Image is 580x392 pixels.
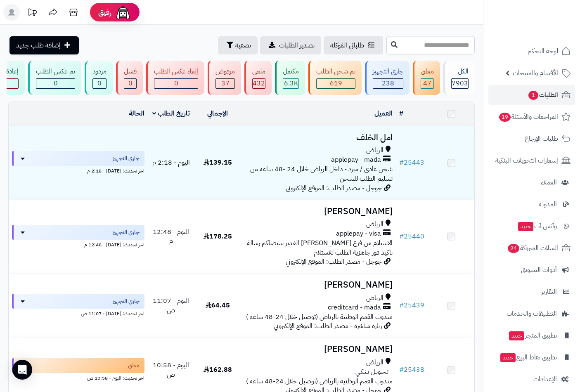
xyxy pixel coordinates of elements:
a: تم عكس الطلب 0 [26,61,83,95]
span: 1 [528,91,538,100]
div: ملغي [252,67,265,76]
img: ai-face.png [115,4,131,21]
div: اخر تحديث: اليوم - 10:58 ص [12,373,144,382]
a: فشل 0 [114,61,144,95]
div: 47 [421,79,433,88]
a: المراجعات والأسئلة19 [488,107,575,127]
div: 37 [216,79,234,88]
span: 238 [382,78,394,88]
span: الرياض [366,220,384,229]
a: تطبيق نقاط البيعجديد [488,347,575,367]
span: الاستلام من فرع [PERSON_NAME] الغدير سيصلكم رسالة تاكيد فور جاهزية الطلب للاستلام [247,238,393,257]
h3: امل الخلف [244,133,393,142]
span: applepay - mada [331,155,381,165]
span: الرياض [366,146,384,155]
h3: [PERSON_NAME] [244,280,393,290]
span: 178.25 [204,231,232,241]
span: شحن عادي / مبرد - داخل الرياض خلال 24 -48 ساعه من تسليم الطلب للشحن [250,164,393,184]
span: المدونة [539,198,557,210]
span: 619 [330,78,342,88]
a: العميل [374,109,393,118]
a: ملغي 432 [243,61,273,95]
span: تصفية [235,40,251,50]
a: الإعدادات [488,369,575,389]
div: 0 [93,79,106,88]
span: 139.15 [204,158,232,168]
a: #25439 [399,300,424,310]
span: لوحة التحكم [528,45,558,57]
span: 0 [128,78,133,88]
span: 37 [221,78,230,88]
a: مردود 0 [83,61,114,95]
div: مكتمل [283,67,299,76]
span: طلبات الإرجاع [525,133,558,144]
a: لوحة التحكم [488,41,575,61]
div: مرفوض [215,67,235,76]
a: تصدير الطلبات [260,36,321,54]
span: إشعارات التحويلات البنكية [495,155,558,166]
div: جاري التجهيز [373,67,403,76]
span: الرياض [366,293,384,303]
span: 7903 [452,78,468,88]
span: 0 [174,78,178,88]
span: رفيق [98,7,111,17]
div: اخر تحديث: [DATE] - 2:18 م [12,166,144,175]
span: اليوم - 12:48 م [153,227,189,246]
a: الطلبات1 [488,85,575,105]
a: طلباتي المُوكلة [324,36,383,54]
a: معلق 47 [411,61,442,95]
div: 0 [36,79,75,88]
span: جاري التجهيز [113,154,140,163]
span: التطبيقات والخدمات [507,308,557,319]
span: 64.45 [206,300,230,310]
a: أدوات التسويق [488,260,575,280]
a: تطبيق المتجرجديد [488,326,575,345]
div: معلق [421,67,434,76]
div: فشل [124,67,137,76]
a: # [399,109,403,118]
a: جاري التجهيز 238 [363,61,411,95]
a: إضافة طلب جديد [9,36,79,54]
a: #25440 [399,231,424,241]
span: المراجعات والأسئلة [498,111,558,123]
h3: [PERSON_NAME] [244,207,393,216]
span: # [399,300,404,310]
a: تم شحن الطلب 619 [307,61,363,95]
span: # [399,365,404,375]
span: جوجل - مصدر الطلب: الموقع الإلكتروني [286,183,382,193]
span: جديد [518,222,533,231]
span: زيارة مباشرة - مصدر الطلب: الموقع الإلكتروني [274,321,382,331]
span: applepay - visa [336,229,381,239]
div: تم عكس الطلب [36,67,75,76]
span: تطبيق المتجر [508,330,557,341]
a: المدونة [488,194,575,214]
div: 432 [253,79,265,88]
div: 619 [317,79,355,88]
span: معلق [128,361,140,370]
span: # [399,231,404,241]
div: إلغاء عكس الطلب [154,67,198,76]
span: تـحـويـل بـنـكـي [355,367,388,377]
a: مكتمل 6.3K [273,61,307,95]
span: مندوب القمم الوطنية بالرياض (توصيل خلال 24-48 ساعه ) [246,312,393,322]
span: اليوم - 2:18 م [152,158,190,168]
div: 238 [373,79,403,88]
div: 6342 [283,79,298,88]
span: 0 [97,78,102,88]
div: اخر تحديث: [DATE] - 11:07 ص [12,309,144,317]
a: التقارير [488,282,575,302]
span: اليوم - 11:07 ص [153,296,189,315]
span: الطلبات [528,89,558,101]
span: جديد [500,353,516,362]
a: الإجمالي [207,109,228,118]
a: وآتس آبجديد [488,216,575,236]
a: إشعارات التحويلات البنكية [488,151,575,170]
span: جاري التجهيز [113,228,140,236]
button: تصفية [218,36,258,54]
span: مندوب القمم الوطنية بالرياض (توصيل خلال 24-48 ساعه ) [246,376,393,386]
a: مرفوض 37 [206,61,243,95]
span: وآتس آب [517,220,557,232]
div: Open Intercom Messenger [12,360,32,380]
a: التطبيقات والخدمات [488,304,575,324]
div: 0 [154,79,198,88]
